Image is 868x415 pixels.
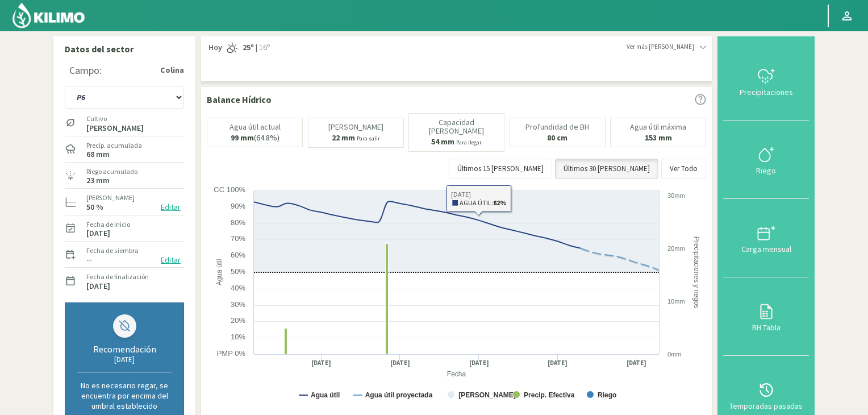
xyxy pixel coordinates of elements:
div: Precipitaciones [727,88,806,96]
p: Profundidad de BH [525,123,589,131]
text: Agua útil [215,259,223,286]
small: Para llegar [456,139,482,146]
img: Kilimo [11,2,86,29]
text: 10% [231,333,245,341]
small: Para salir [357,135,380,142]
text: 70% [231,234,245,243]
text: 10mm [667,298,685,305]
text: 90% [231,202,245,210]
label: [DATE] [86,230,110,237]
text: 20% [231,316,245,325]
text: 20mm [667,245,685,252]
text: 50% [231,267,245,276]
text: 40% [231,284,245,292]
label: [DATE] [86,283,110,290]
label: Precip. acumulada [86,140,142,151]
label: Cultivo [86,114,144,124]
label: [PERSON_NAME] [86,125,144,132]
label: Fecha de finalización [86,272,149,282]
span: | [256,42,257,53]
button: Editar [157,254,184,267]
text: [DATE] [627,359,646,367]
p: Datos del sector [65,42,184,56]
b: 99 mm [231,132,254,143]
label: 50 % [86,204,103,211]
p: Capacidad [PERSON_NAME] [414,118,499,135]
text: Riego [598,391,616,399]
span: Hoy [207,42,222,53]
label: [PERSON_NAME] [86,193,135,203]
p: Agua útil actual [229,123,281,131]
button: Riego [723,121,809,199]
strong: Colina [160,64,184,76]
text: 30% [231,300,245,309]
button: Editar [157,201,184,214]
label: -- [86,256,92,263]
text: [PERSON_NAME] [458,391,516,399]
div: BH Tabla [727,323,806,331]
b: 22 mm [332,132,355,143]
b: 80 cm [547,132,567,143]
button: Últimos 15 [PERSON_NAME] [449,159,552,179]
label: 23 mm [86,177,110,184]
text: 60% [231,251,245,259]
label: Fecha de siembra [86,246,139,256]
strong: 25º [243,42,254,52]
div: Riego [727,167,806,175]
text: Fecha [447,371,466,379]
text: 30mm [667,192,685,199]
p: [PERSON_NAME] [328,123,383,131]
button: Ver Todo [661,159,706,179]
button: Precipitaciones [723,42,809,121]
div: Temporadas pasadas [727,402,806,410]
text: [DATE] [548,359,567,367]
button: Carga mensual [723,199,809,277]
text: PMP 0% [217,349,246,358]
div: [DATE] [77,355,172,364]
button: BH Tabla [723,277,809,356]
text: 0mm [667,351,681,358]
button: Últimos 30 [PERSON_NAME] [555,159,658,179]
div: Campo: [69,65,102,76]
div: Carga mensual [727,245,806,253]
span: 16º [257,42,270,53]
div: Recomendación [77,343,172,355]
span: Ver más [PERSON_NAME] [627,42,694,52]
text: [DATE] [390,359,410,367]
b: 54 mm [431,136,454,147]
text: Precip. Efectiva [524,391,575,399]
p: No es necesario regar, se encuentra por encima del umbral establecido [77,380,172,411]
label: 68 mm [86,151,110,158]
text: CC 100% [214,185,245,194]
text: 80% [231,218,245,227]
label: Fecha de inicio [86,219,130,230]
label: Riego acumulado [86,167,137,177]
text: Agua útil proyectada [365,391,433,399]
p: Balance Hídrico [207,93,272,106]
text: [DATE] [311,359,331,367]
text: Precipitaciones y riegos [692,236,700,309]
p: (64.8%) [231,134,279,142]
b: 153 mm [645,132,672,143]
p: Agua útil máxima [630,123,686,131]
text: [DATE] [469,359,489,367]
text: Agua útil [311,391,340,399]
